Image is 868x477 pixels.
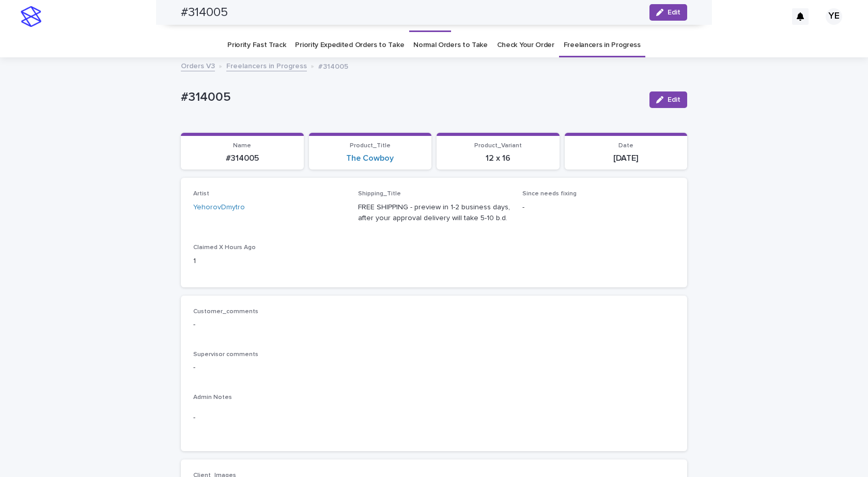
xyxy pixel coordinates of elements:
[193,412,675,423] p: -
[522,191,577,197] span: Since needs fixing
[193,244,256,251] span: Claimed X Hours Ago
[564,33,641,57] a: Freelancers in Progress
[193,202,245,213] a: YehorovDmytro
[668,96,680,103] span: Edit
[193,319,675,330] p: -
[346,153,394,163] a: The Cowboy
[649,91,687,108] button: Edit
[358,202,510,224] p: FREE SHIPPING - preview in 1-2 business days, after your approval delivery will take 5-10 b.d.
[474,143,522,149] span: Product_Variant
[193,191,209,197] span: Artist
[443,153,553,163] p: 12 x 16
[187,153,298,163] p: #314005
[350,143,391,149] span: Product_Title
[226,59,307,71] a: Freelancers in Progress
[413,33,488,57] a: Normal Orders to Take
[826,8,842,25] div: YE
[571,153,681,163] p: [DATE]
[522,202,675,213] p: -
[497,33,554,57] a: Check Your Order
[193,351,258,358] span: Supervisor comments
[193,394,232,401] span: Admin Notes
[318,60,348,71] p: #314005
[193,309,258,315] span: Customer_comments
[193,362,675,373] p: -
[358,191,401,197] span: Shipping_Title
[227,33,286,57] a: Priority Fast Track
[295,33,404,57] a: Priority Expedited Orders to Take
[193,256,346,267] p: 1
[233,143,251,149] span: Name
[21,6,41,27] img: stacker-logo-s-only.png
[181,90,641,105] p: #314005
[181,59,215,71] a: Orders V3
[618,143,633,149] span: Date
